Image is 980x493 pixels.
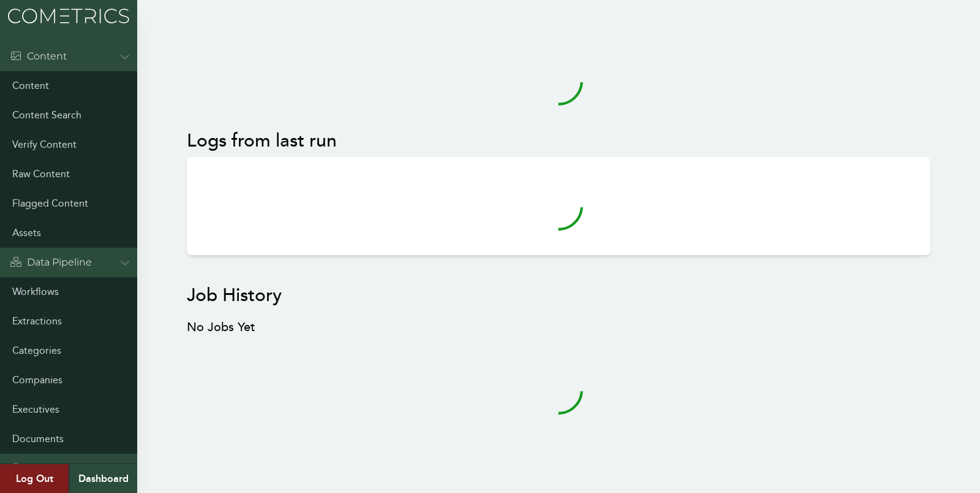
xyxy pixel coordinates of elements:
a: Dashboard [69,464,137,493]
h2: Logs from last run [187,130,930,152]
h3: No Jobs Yet [187,319,930,336]
h2: Job History [187,285,930,307]
div: Content [10,49,67,64]
svg: audio-loading [534,182,583,231]
svg: audio-loading [534,56,583,105]
svg: audio-loading [534,365,583,415]
div: Data Pipeline [10,255,92,270]
div: Admin [10,461,60,476]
